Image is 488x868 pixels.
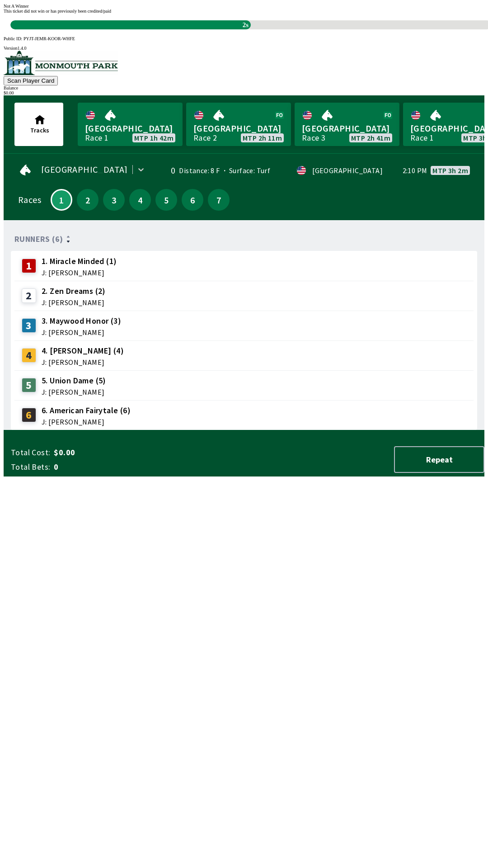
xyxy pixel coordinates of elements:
[42,329,121,336] span: J: [PERSON_NAME]
[295,103,399,146] a: [GEOGRAPHIC_DATA]Race 3MTP 2h 41m
[22,348,36,363] div: 4
[30,126,49,134] span: Tracks
[42,388,106,396] span: J: [PERSON_NAME]
[312,167,383,174] div: [GEOGRAPHIC_DATA]
[129,189,151,211] button: 4
[302,123,392,134] span: [GEOGRAPHIC_DATA]
[182,189,203,211] button: 6
[42,255,117,267] span: 1. Miracle Minded (1)
[184,197,201,203] span: 6
[42,405,131,416] span: 6. American Fairytale (6)
[22,408,36,422] div: 6
[193,134,217,142] div: Race 2
[158,197,175,203] span: 5
[51,189,72,211] button: 1
[240,19,251,31] span: 2s
[351,134,390,142] span: MTP 2h 41m
[23,36,75,41] span: PYJT-JEMR-KOOR-WHFE
[54,447,196,458] span: $0.00
[14,103,63,146] button: Tracks
[42,269,117,276] span: J: [PERSON_NAME]
[155,189,177,211] button: 5
[14,235,474,244] div: Runners (6)
[160,167,175,174] div: 0
[42,285,106,297] span: 2. Zen Dreams (2)
[4,36,484,41] div: Public ID:
[4,46,484,51] div: Version 1.4.0
[4,4,484,9] div: Not A Winner
[105,197,122,203] span: 3
[85,134,108,142] div: Race 1
[11,447,50,458] span: Total Cost:
[42,359,124,366] span: J: [PERSON_NAME]
[4,76,58,85] button: Scan Player Card
[79,197,96,203] span: 2
[42,345,124,357] span: 4. [PERSON_NAME] (4)
[11,462,50,472] span: Total Bets:
[14,236,63,243] span: Runners (6)
[193,123,284,134] span: [GEOGRAPHIC_DATA]
[208,189,230,211] button: 7
[4,90,484,95] div: $ 0.00
[78,103,183,146] a: [GEOGRAPHIC_DATA]Race 1MTP 1h 42m
[410,134,434,142] div: Race 1
[394,446,484,473] button: Repeat
[4,9,111,14] span: This ticket did not win or has previously been credited/paid
[54,462,196,472] span: 0
[22,288,36,303] div: 2
[131,197,149,203] span: 4
[432,167,468,174] span: MTP 3h 2m
[103,189,125,211] button: 3
[41,166,128,173] span: [GEOGRAPHIC_DATA]
[42,375,106,387] span: 5. Union Dame (5)
[18,196,41,203] div: Races
[243,134,282,142] span: MTP 2h 11m
[42,315,121,327] span: 3. Maywood Honor (3)
[77,189,99,211] button: 2
[42,299,106,306] span: J: [PERSON_NAME]
[54,198,69,202] span: 1
[403,167,427,174] span: 2:10 PM
[22,378,36,392] div: 5
[210,197,227,203] span: 7
[4,85,484,90] div: Balance
[22,259,36,273] div: 1
[134,134,174,142] span: MTP 1h 42m
[220,166,271,175] span: Surface: Turf
[402,454,476,465] span: Repeat
[85,123,175,134] span: [GEOGRAPHIC_DATA]
[179,166,220,175] span: Distance: 8 F
[4,51,118,75] img: venue logo
[22,318,36,333] div: 3
[302,134,325,142] div: Race 3
[186,103,291,146] a: [GEOGRAPHIC_DATA]Race 2MTP 2h 11m
[42,418,131,425] span: J: [PERSON_NAME]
